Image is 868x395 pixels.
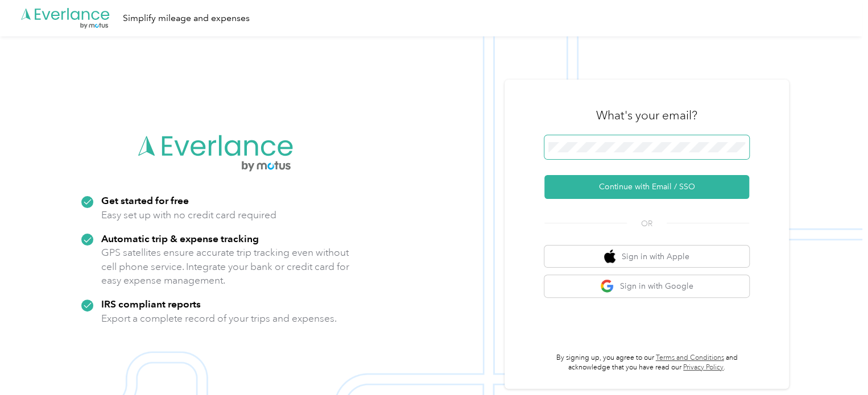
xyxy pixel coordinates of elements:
[544,353,749,373] p: By signing up, you agree to our and acknowledge that you have read our .
[544,175,749,199] button: Continue with Email / SSO
[544,275,749,297] button: google logoSign in with Google
[101,232,259,244] strong: Automatic trip & expense tracking
[123,11,250,26] div: Simplify mileage and expenses
[101,194,189,206] strong: Get started for free
[596,107,697,123] h3: What's your email?
[101,311,337,326] p: Export a complete record of your trips and expenses.
[101,298,201,310] strong: IRS compliant reports
[604,250,615,264] img: apple logo
[627,218,667,230] span: OR
[656,354,724,362] a: Terms and Conditions
[544,246,749,268] button: apple logoSign in with Apple
[683,363,724,372] a: Privacy Policy
[101,246,350,288] p: GPS satellites ensure accurate trip tracking even without cell phone service. Integrate your bank...
[101,208,276,222] p: Easy set up with no credit card required
[600,279,614,293] img: google logo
